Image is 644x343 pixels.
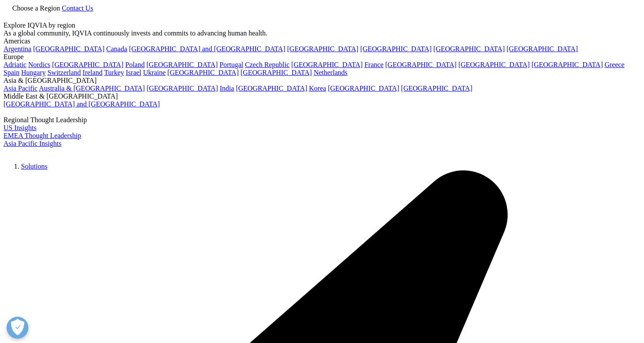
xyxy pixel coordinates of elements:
[605,61,624,68] a: Greece
[3,77,640,85] div: Asia & [GEOGRAPHIC_DATA]
[458,61,530,68] a: [GEOGRAPHIC_DATA]
[21,163,47,170] a: Solutions
[39,85,145,92] a: Australia & [GEOGRAPHIC_DATA]
[3,116,640,124] div: Regional Thought Leadership
[245,61,290,68] a: Czech Republic
[3,29,640,37] div: As a global community, IQVIA continuously invests and commits to advancing human health.
[33,45,105,53] a: [GEOGRAPHIC_DATA]
[507,45,578,53] a: [GEOGRAPHIC_DATA]
[21,69,45,76] a: Hungary
[3,92,640,100] div: Middle East & [GEOGRAPHIC_DATA]
[220,85,234,92] a: India
[328,85,399,92] a: [GEOGRAPHIC_DATA]
[385,61,457,68] a: [GEOGRAPHIC_DATA]
[287,45,358,53] a: [GEOGRAPHIC_DATA]
[532,61,603,68] a: [GEOGRAPHIC_DATA]
[3,124,36,131] a: US Insights
[3,53,640,61] div: Europe
[3,140,61,147] a: Asia Pacific Insights
[401,85,472,92] a: [GEOGRAPHIC_DATA]
[125,61,144,68] a: Poland
[7,317,28,339] button: Abrir preferencias
[434,45,505,53] a: [GEOGRAPHIC_DATA]
[314,69,347,76] a: Netherlands
[3,100,160,108] a: [GEOGRAPHIC_DATA] and [GEOGRAPHIC_DATA]
[364,61,384,68] a: France
[47,69,80,76] a: Switzerland
[52,61,123,68] a: [GEOGRAPHIC_DATA]
[241,69,312,76] a: [GEOGRAPHIC_DATA]
[147,85,218,92] a: [GEOGRAPHIC_DATA]
[3,45,31,53] a: Argentina
[309,85,326,92] a: Korea
[220,61,243,68] a: Portugal
[143,69,166,76] a: Ukraine
[83,69,102,76] a: Ireland
[3,21,640,29] div: Explore IQVIA by region
[106,45,127,53] a: Canada
[236,85,307,92] a: [GEOGRAPHIC_DATA]
[28,61,50,68] a: Nordics
[129,45,285,53] a: [GEOGRAPHIC_DATA] and [GEOGRAPHIC_DATA]
[147,61,218,68] a: [GEOGRAPHIC_DATA]
[168,69,239,76] a: [GEOGRAPHIC_DATA]
[3,37,640,45] div: Americas
[3,85,38,92] a: Asia Pacific
[3,69,19,76] a: Spain
[360,45,431,53] a: [GEOGRAPHIC_DATA]
[62,4,93,12] a: Contact Us
[126,69,142,76] a: Israel
[104,69,124,76] a: Turkey
[12,4,60,12] span: Choose a Region
[3,132,81,139] a: EMEA Thought Leadership
[3,61,26,68] a: Adriatic
[291,61,363,68] a: [GEOGRAPHIC_DATA]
